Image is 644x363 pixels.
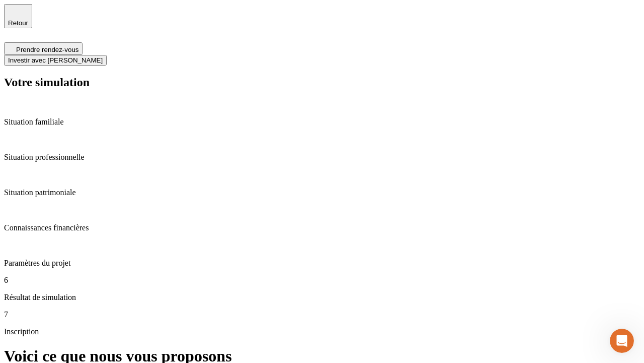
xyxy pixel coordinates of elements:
[4,310,640,319] p: 7
[4,276,640,285] p: 6
[4,55,107,66] button: Investir avec [PERSON_NAME]
[4,327,640,336] p: Inscription
[4,188,640,197] p: Situation patrimoniale
[4,293,640,302] p: Résultat de simulation
[8,19,28,27] span: Retour
[4,259,640,268] p: Paramètres du projet
[4,4,32,28] button: Retour
[8,56,103,64] span: Investir avec [PERSON_NAME]
[4,223,640,232] p: Connaissances financières
[4,76,640,89] h2: Votre simulation
[16,46,78,53] span: Prendre rendez-vous
[610,329,634,353] iframe: Intercom live chat
[4,117,640,127] p: Situation familiale
[4,42,83,55] button: Prendre rendez-vous
[4,153,640,162] p: Situation professionnelle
